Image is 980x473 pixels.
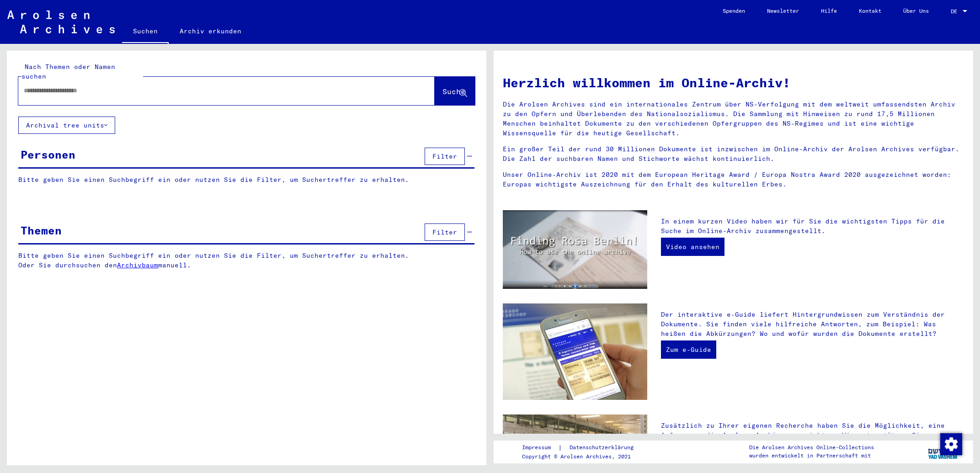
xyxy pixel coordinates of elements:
span: DE [951,8,961,15]
p: Copyright © Arolsen Archives, 2021 [522,452,644,461]
img: yv_logo.png [926,440,960,463]
a: Datenschutzerklärung [562,443,644,452]
a: Archiv erkunden [169,20,252,42]
p: In einem kurzen Video haben wir für Sie die wichtigsten Tipps für die Suche im Online-Archiv zusa... [661,217,964,236]
div: Personen [21,146,75,163]
p: Der interaktive e-Guide liefert Hintergrundwissen zum Verständnis der Dokumente. Sie finden viele... [661,310,964,339]
span: Filter [432,228,457,236]
div: | [522,443,644,452]
span: Suche [442,87,465,96]
img: Arolsen_neg.svg [7,11,115,33]
button: Suche [435,77,475,105]
img: video.jpg [503,210,647,289]
button: Archival tree units [18,117,115,134]
p: wurden entwickelt in Partnerschaft mit [749,452,874,460]
a: Archivbaum [117,261,158,269]
p: Bitte geben Sie einen Suchbegriff ein oder nutzen Sie die Filter, um Suchertreffer zu erhalten. O... [18,251,475,270]
a: Impressum [522,443,558,452]
a: Zum e-Guide [661,340,716,359]
a: Suchen [122,20,169,44]
h1: Herzlich willkommen im Online-Archiv! [503,73,964,92]
button: Filter [425,223,465,241]
span: Filter [432,152,457,160]
p: Bitte geben Sie einen Suchbegriff ein oder nutzen Sie die Filter, um Suchertreffer zu erhalten. [18,175,474,185]
p: Die Arolsen Archives sind ein internationales Zentrum über NS-Verfolgung mit dem weltweit umfasse... [503,100,964,138]
a: Video ansehen [661,238,724,256]
p: Zusätzlich zu Ihrer eigenen Recherche haben Sie die Möglichkeit, eine Anfrage an die Arolsen Arch... [661,421,964,459]
mat-label: Nach Themen oder Namen suchen [21,63,115,80]
p: Ein großer Teil der rund 30 Millionen Dokumente ist inzwischen im Online-Archiv der Arolsen Archi... [503,144,964,164]
div: Zustimmung ändern [940,433,962,455]
button: Filter [425,148,465,165]
p: Die Arolsen Archives Online-Collections [749,443,874,452]
div: Themen [21,222,62,239]
img: Zustimmung ändern [940,433,962,455]
p: Unser Online-Archiv ist 2020 mit dem European Heritage Award / Europa Nostra Award 2020 ausgezeic... [503,170,964,189]
img: eguide.jpg [503,303,647,400]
